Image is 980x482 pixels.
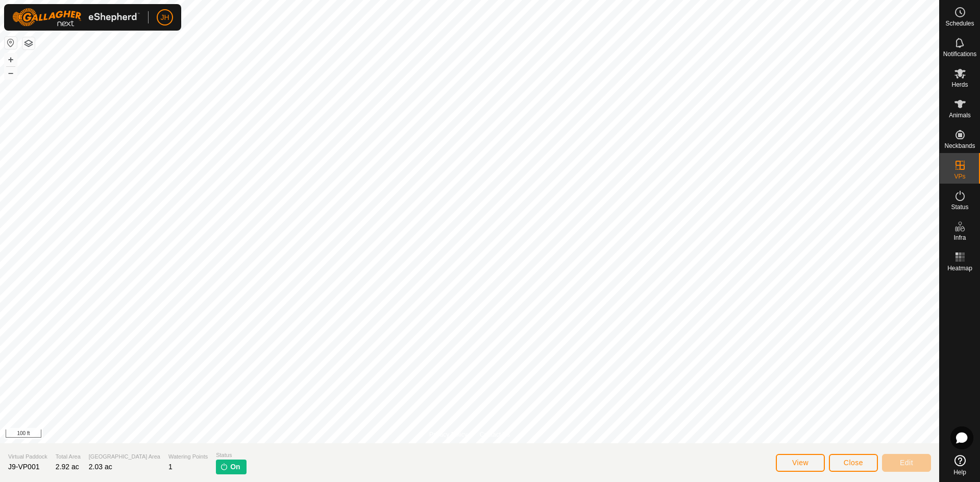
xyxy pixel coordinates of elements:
span: Total Area [56,452,81,461]
span: Status [216,451,246,460]
span: View [792,459,808,467]
button: Close [829,454,878,472]
a: Help [940,451,980,479]
span: VPs [954,173,965,180]
span: Heatmap [947,265,972,271]
button: + [5,54,17,66]
span: Help [953,469,966,475]
span: Neckbands [944,143,975,149]
button: View [776,454,825,472]
button: Reset Map [5,37,17,49]
a: Privacy Policy [429,430,468,439]
span: Herds [951,82,968,88]
span: J9-VP001 [8,463,39,471]
span: Schedules [945,20,974,27]
img: turn-on [220,463,228,471]
span: 2.92 ac [56,463,79,471]
img: Gallagher Logo [12,8,140,27]
span: Close [844,459,863,467]
span: [GEOGRAPHIC_DATA] Area [89,452,160,461]
button: Map Layers [22,37,35,49]
span: Status [951,204,968,210]
span: Edit [900,459,913,467]
span: 2.03 ac [89,463,112,471]
span: On [230,462,240,472]
span: JH [160,12,169,23]
span: Infra [953,235,966,241]
span: Notifications [943,51,976,57]
a: Contact Us [480,430,510,439]
span: Virtual Paddock [8,452,47,461]
button: – [5,67,17,79]
span: Watering Points [168,452,208,461]
span: 1 [168,463,173,471]
button: Edit [882,454,931,472]
span: Animals [949,112,971,118]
